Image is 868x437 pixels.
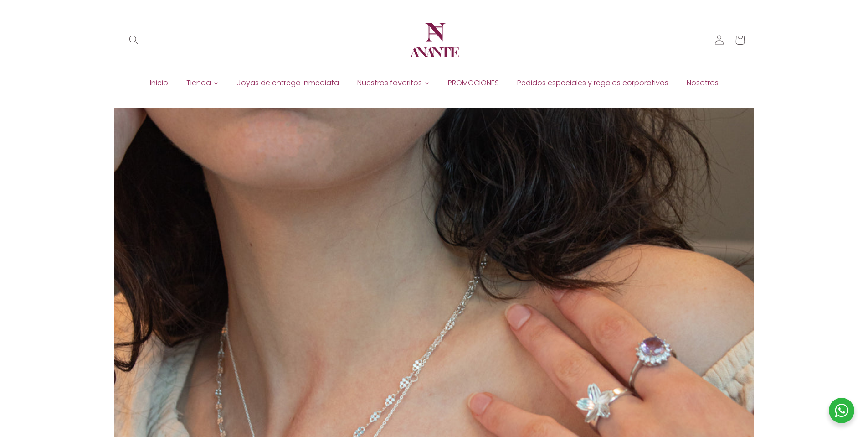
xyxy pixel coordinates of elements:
[123,30,144,51] summary: Búsqueda
[177,76,228,90] a: Tienda
[150,78,168,88] span: Inicio
[186,78,211,88] span: Tienda
[439,76,508,90] a: PROMOCIONES
[357,78,422,88] span: Nuestros favoritos
[141,76,177,90] a: Inicio
[407,13,462,68] img: Anante Joyería | Diseño en plata y oro
[508,76,678,90] a: Pedidos especiales y regalos corporativos
[448,78,499,88] span: PROMOCIONES
[403,9,465,71] a: Anante Joyería | Diseño en plata y oro
[678,76,728,90] a: Nosotros
[687,78,719,88] span: Nosotros
[517,78,668,88] span: Pedidos especiales y regalos corporativos
[228,76,348,90] a: Joyas de entrega inmediata
[237,78,339,88] span: Joyas de entrega inmediata
[348,76,439,90] a: Nuestros favoritos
